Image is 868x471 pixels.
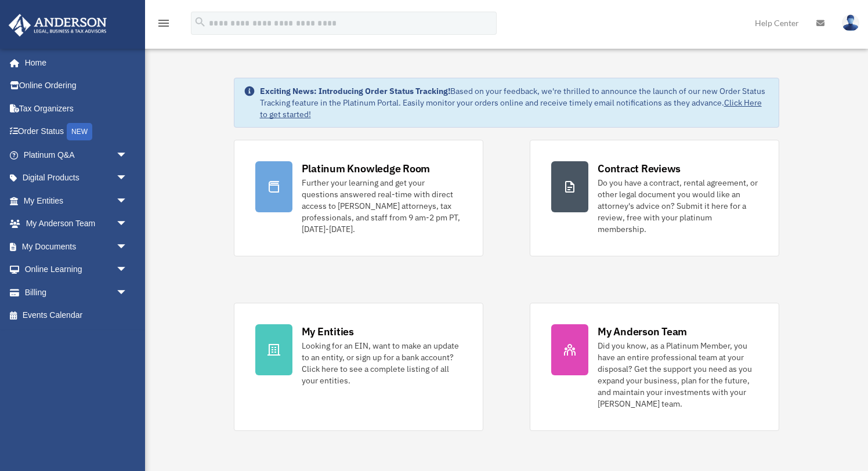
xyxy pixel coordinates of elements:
span: arrow_drop_down [116,212,139,236]
div: Based on your feedback, we're thrilled to announce the launch of our new Order Status Tracking fe... [260,85,770,120]
a: Billingarrow_drop_down [8,281,145,304]
a: Home [8,51,139,74]
a: Click Here to get started! [260,97,762,119]
i: search [194,16,207,28]
span: arrow_drop_down [116,281,139,305]
div: Further your learning and get your questions answered real-time with direct access to [PERSON_NAM... [302,177,462,235]
img: Anderson Advisors Platinum Portal [5,14,110,37]
span: arrow_drop_down [116,235,139,259]
a: Platinum Knowledge Room Further your learning and get your questions answered real-time with dire... [234,140,483,256]
i: menu [157,16,171,30]
a: Online Learningarrow_drop_down [8,258,145,281]
div: Contract Reviews [598,161,681,176]
span: arrow_drop_down [116,166,139,190]
a: menu [157,20,171,30]
a: Order StatusNEW [8,120,145,144]
a: My Entitiesarrow_drop_down [8,189,145,212]
strong: Exciting News: Introducing Order Status Tracking! [260,86,450,96]
div: Platinum Knowledge Room [302,161,431,176]
div: Did you know, as a Platinum Member, you have an entire professional team at your disposal? Get th... [598,340,758,410]
a: Events Calendar [8,304,145,327]
a: Contract Reviews Do you have a contract, rental agreement, or other legal document you would like... [530,140,779,256]
img: User Pic [842,15,859,31]
span: arrow_drop_down [116,258,139,282]
div: NEW [67,123,92,140]
div: Looking for an EIN, want to make an update to an entity, or sign up for a bank account? Click her... [302,340,462,386]
a: Platinum Q&Aarrow_drop_down [8,143,145,166]
a: My Entities Looking for an EIN, want to make an update to an entity, or sign up for a bank accoun... [234,303,483,431]
a: My Anderson Teamarrow_drop_down [8,212,145,236]
a: Digital Productsarrow_drop_down [8,166,145,190]
span: arrow_drop_down [116,143,139,167]
div: Do you have a contract, rental agreement, or other legal document you would like an attorney's ad... [598,177,758,235]
a: Tax Organizers [8,97,145,120]
span: arrow_drop_down [116,189,139,213]
a: My Anderson Team Did you know, as a Platinum Member, you have an entire professional team at your... [530,303,779,431]
a: My Documentsarrow_drop_down [8,235,145,258]
div: My Anderson Team [598,324,687,339]
a: Online Ordering [8,74,145,97]
div: My Entities [302,324,354,339]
